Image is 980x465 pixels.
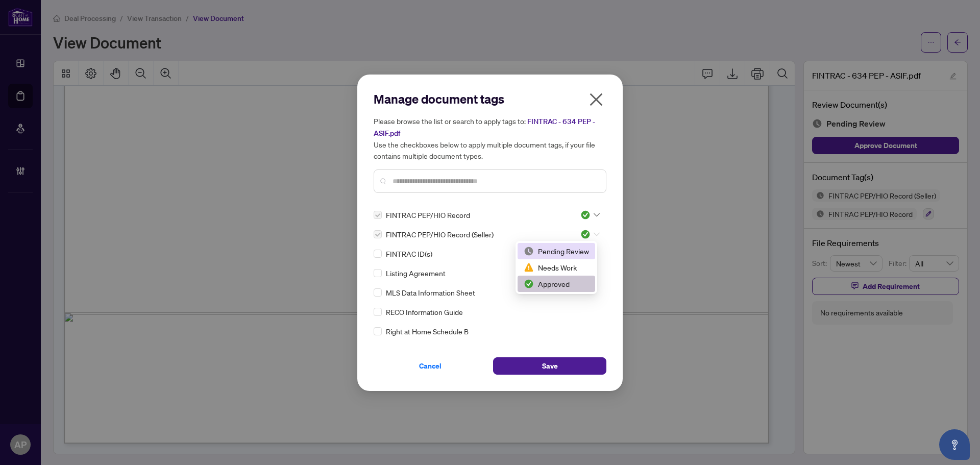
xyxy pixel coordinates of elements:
[386,326,469,337] span: Right at Home Schedule B
[493,357,606,375] button: Save
[374,91,606,107] h2: Manage document tags
[580,210,600,220] span: Approved
[588,91,604,108] span: close
[386,267,446,279] span: Listing Agreement
[518,243,595,259] div: Pending Review
[374,357,487,375] button: Cancel
[419,358,442,374] span: Cancel
[374,117,595,138] span: FINTRAC - 634 PEP - ASIF.pdf
[386,248,432,259] span: FINTRAC ID(s)
[580,229,591,239] img: status
[524,246,534,256] img: status
[580,210,591,220] img: status
[524,262,534,273] img: status
[386,229,494,240] span: FINTRAC PEP/HIO Record (Seller)
[386,287,475,298] span: MLS Data Information Sheet
[939,429,970,460] button: Open asap
[386,306,463,317] span: RECO Information Guide
[386,209,470,221] span: FINTRAC PEP/HIO Record
[524,278,589,289] div: Approved
[542,358,558,374] span: Save
[580,229,600,239] span: Approved
[524,279,534,289] img: status
[518,259,595,276] div: Needs Work
[518,276,595,292] div: Approved
[524,262,589,273] div: Needs Work
[374,115,606,161] h5: Please browse the list or search to apply tags to: Use the checkboxes below to apply multiple doc...
[524,246,589,257] div: Pending Review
